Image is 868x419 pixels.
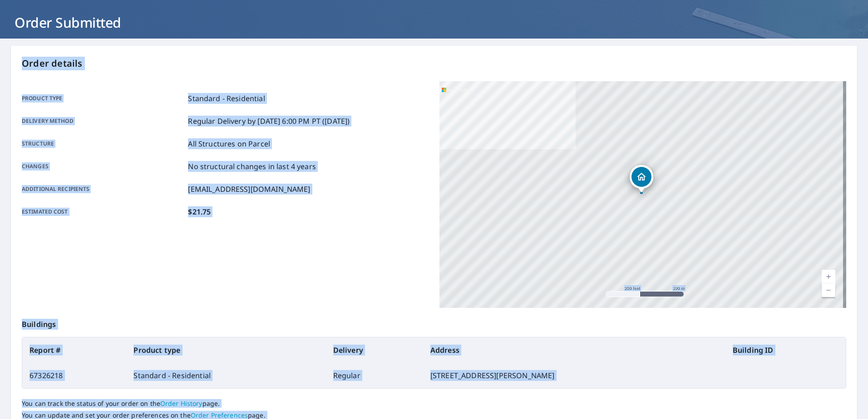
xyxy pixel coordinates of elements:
th: Address [423,337,725,363]
p: Regular Delivery by [DATE] 6:00 PM PT ([DATE]) [188,116,350,127]
p: Changes [22,161,184,172]
p: $21.75 [188,206,211,217]
a: Order History [160,399,202,408]
td: [STREET_ADDRESS][PERSON_NAME] [423,363,725,388]
p: No structural changes in last 4 years [188,161,316,172]
p: [EMAIL_ADDRESS][DOMAIN_NAME] [188,184,310,195]
h1: Order Submitted [11,13,857,32]
a: Current Level 17, Zoom In [822,270,835,283]
p: Additional recipients [22,184,184,195]
p: You can track the status of your order on the page. [22,400,846,408]
p: Structure [22,138,184,149]
th: Building ID [725,337,846,363]
p: Product type [22,93,184,104]
p: Estimated cost [22,206,184,217]
td: Standard - Residential [126,363,325,388]
div: Dropped pin, building 1, Residential property, 526 Sternwheel Dr Saint Johns, FL 32259 [630,165,653,193]
p: All Structures on Parcel [188,138,270,149]
th: Report # [22,337,126,363]
a: Current Level 17, Zoom Out [822,283,835,297]
td: 67326218 [22,363,126,388]
p: Delivery method [22,116,184,127]
td: Regular [326,363,423,388]
th: Delivery [326,337,423,363]
p: Standard - Residential [188,93,265,104]
p: Order details [22,57,846,70]
th: Product type [126,337,325,363]
p: Buildings [22,308,846,337]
